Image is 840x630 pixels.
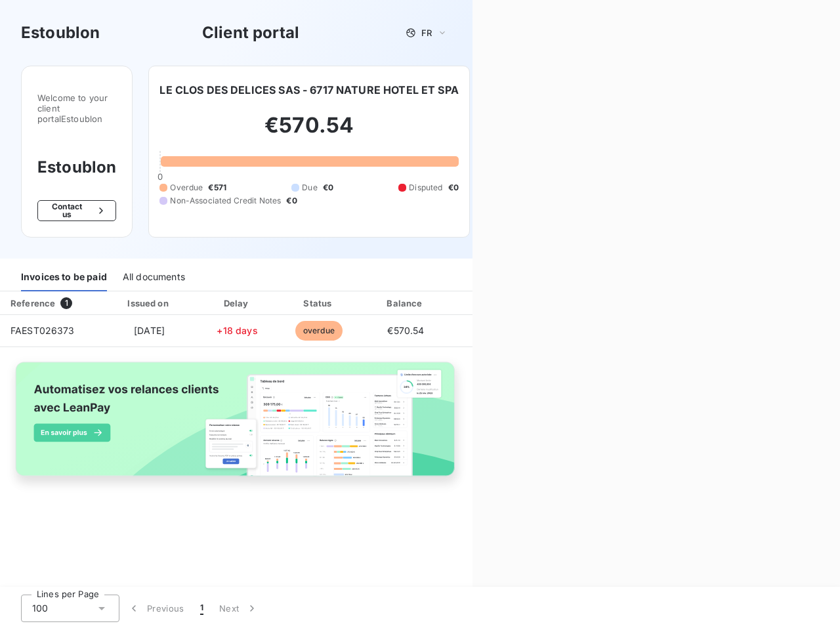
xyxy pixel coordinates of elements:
[387,325,424,336] span: €570.54
[32,602,48,615] span: 100
[159,112,459,152] h2: €570.54
[159,82,459,98] h6: LE CLOS DES DELICES SAS - 6717 NATURE HOTEL ET SPA
[157,171,163,182] span: 0
[10,325,75,336] span: FAEST026373
[192,595,211,622] button: 1
[37,200,116,221] button: Contact us
[170,195,281,207] span: Non-Associated Credit Notes
[119,595,192,622] button: Previous
[21,21,100,45] h3: Estoublon
[170,182,203,194] span: Overdue
[104,297,194,310] div: Issued on
[60,297,72,309] span: 1
[286,195,297,207] span: €0
[123,264,185,291] div: All documents
[37,93,116,124] span: Welcome to your client portal Estoublon
[448,182,459,194] span: €0
[323,182,333,194] span: €0
[363,297,448,310] div: Balance
[200,297,275,310] div: Delay
[211,595,266,622] button: Next
[21,264,107,291] div: Invoices to be paid
[202,21,299,45] h3: Client portal
[453,297,520,310] div: PDF
[280,297,358,310] div: Status
[421,28,432,38] span: FR
[10,298,55,308] div: Reference
[200,602,203,615] span: 1
[302,182,317,194] span: Due
[208,182,226,194] span: €571
[409,182,442,194] span: Disputed
[134,325,165,336] span: [DATE]
[37,156,116,179] h3: Estoublon
[295,321,343,341] span: overdue
[5,355,467,495] img: banner
[217,325,257,336] span: +18 days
